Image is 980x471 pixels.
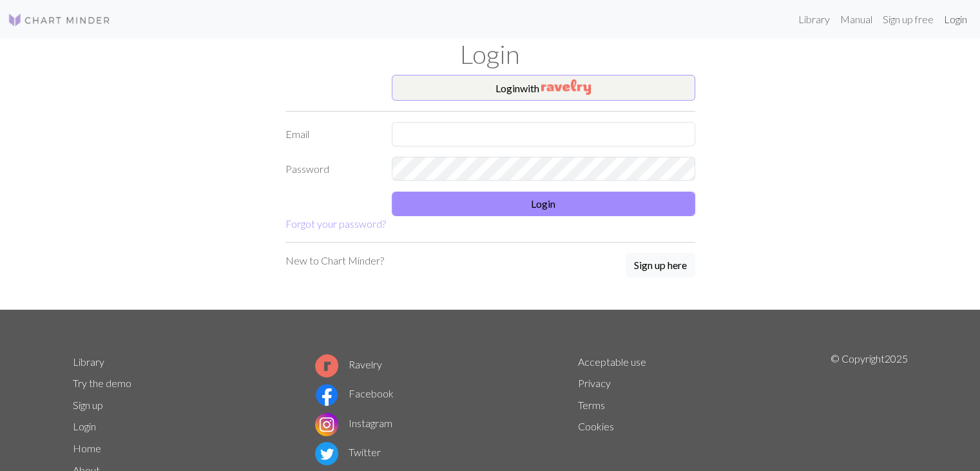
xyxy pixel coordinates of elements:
[73,420,96,432] a: Login
[793,6,835,32] a: Library
[315,383,338,406] img: Facebook logo
[278,122,384,146] label: Email
[315,442,338,465] img: Twitter logo
[278,157,384,181] label: Password
[578,377,611,389] a: Privacy
[315,354,338,377] img: Ravelry logo
[939,6,972,32] a: Login
[578,399,605,411] a: Terms
[285,253,384,268] p: New to Chart Minder?
[541,79,591,95] img: Ravelry
[392,75,695,101] button: Loginwith
[285,217,386,230] a: Forgot your password?
[73,356,104,368] a: Library
[8,12,111,28] img: Logo
[578,356,646,368] a: Acceptable use
[73,442,101,454] a: Home
[73,377,131,389] a: Try the demo
[392,192,695,216] button: Login
[578,420,614,432] a: Cookies
[626,253,695,279] a: Sign up here
[626,253,695,277] button: Sign up here
[73,399,103,411] a: Sign up
[878,6,939,32] a: Sign up free
[315,413,338,436] img: Instagram logo
[315,446,381,458] a: Twitter
[65,39,916,70] h1: Login
[835,6,878,32] a: Manual
[315,358,382,370] a: Ravelry
[315,417,392,429] a: Instagram
[315,387,394,399] a: Facebook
